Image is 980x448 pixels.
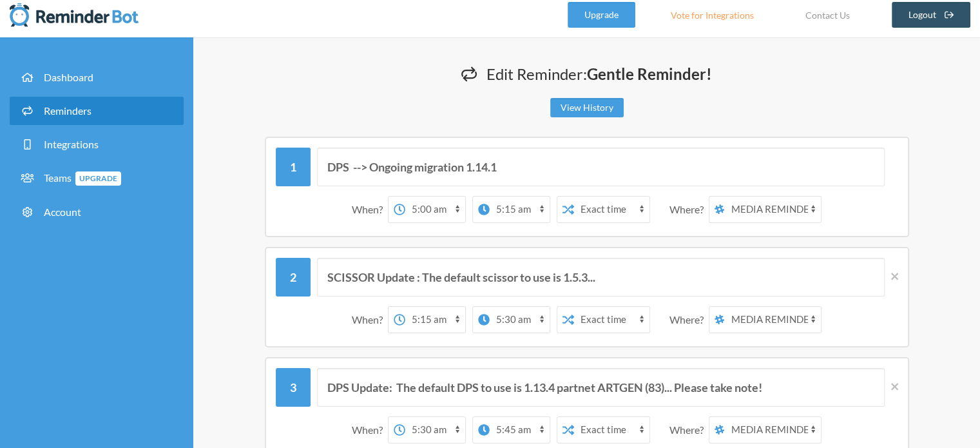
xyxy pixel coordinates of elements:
[44,171,121,184] span: Teams
[317,258,885,297] input: Message
[550,98,624,117] a: View History
[352,196,388,223] div: When?
[587,64,712,83] strong: Gentle Reminder!
[10,130,184,159] a: Integrations
[44,71,93,83] span: Dashboard
[317,148,885,186] input: Message
[892,2,971,28] a: Logout
[44,206,81,218] span: Account
[352,416,388,443] div: When?
[44,104,91,117] span: Reminders
[10,63,184,92] a: Dashboard
[568,2,635,28] a: Upgrade
[10,198,184,226] a: Account
[44,138,99,150] span: Integrations
[10,2,139,28] img: Reminder Bot
[669,306,709,333] div: Where?
[75,171,121,186] span: Upgrade
[10,97,184,125] a: Reminders
[789,2,866,28] a: Contact Us
[669,416,709,443] div: Where?
[10,164,184,193] a: TeamsUpgrade
[317,368,885,407] input: Message
[669,196,709,223] div: Where?
[486,64,712,83] span: Edit Reminder:
[352,306,388,333] div: When?
[655,2,770,28] a: Vote for Integrations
